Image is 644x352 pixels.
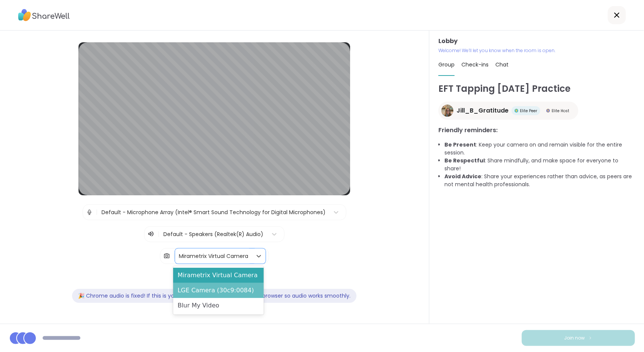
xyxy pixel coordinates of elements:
[438,126,635,135] h3: Friendly reminders:
[552,108,569,114] span: Elite Host
[495,61,509,68] span: Chat
[444,141,635,157] li: : Keep your camera on and remain visible for the entire session.
[564,335,585,341] span: Join now
[546,109,550,113] img: Elite Host
[444,173,635,188] li: : Share your experiences rather than advice, as peers are not mental health professionals.
[461,61,489,68] span: Check-ins
[96,205,98,220] span: |
[179,252,248,260] div: Mirametrix Virtual Camera
[520,108,537,114] span: Elite Peer
[515,109,518,113] img: Elite Peer
[173,268,264,283] div: Mirametrix Virtual Camera
[101,208,326,216] div: Default - Microphone Array (Intel® Smart Sound Technology for Digital Microphones)
[438,61,455,68] span: Group
[441,105,453,117] img: Jill_B_Gratitude
[588,336,593,340] img: ShareWell Logomark
[86,205,93,220] img: Microphone
[72,289,357,303] div: 🎉 Chrome audio is fixed! If this is your first group, please restart your browser so audio works ...
[522,330,635,346] button: Join now
[163,249,170,264] img: Camera
[18,6,70,24] img: ShareWell Logo
[438,102,578,120] a: Jill_B_GratitudeJill_B_GratitudeElite PeerElite PeerElite HostElite Host
[173,283,264,298] div: LGE Camera (30c9:0084)
[438,47,635,54] p: Welcome! We’ll let you know when the room is open.
[438,37,635,46] h3: Lobby
[444,141,476,148] b: Be Present
[173,249,175,264] span: |
[456,106,509,115] span: Jill_B_Gratitude
[444,157,485,164] b: Be Respectful
[444,157,635,173] li: : Share mindfully, and make space for everyone to share!
[444,173,481,180] b: Avoid Advice
[173,298,264,313] div: Blur My Video
[172,270,257,286] button: Test speaker and microphone
[158,230,160,239] span: |
[438,82,635,96] h1: EFT Tapping [DATE] Practice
